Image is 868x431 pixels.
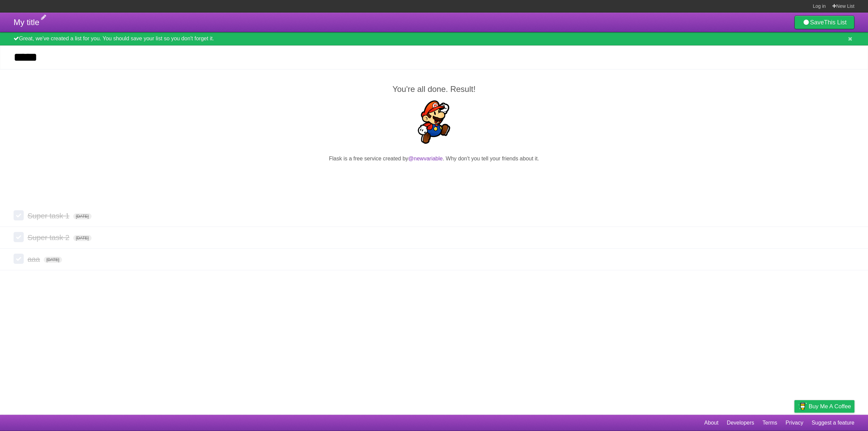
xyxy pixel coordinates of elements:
label: Done [14,254,24,264]
label: Done [14,232,24,242]
a: Privacy [786,416,803,429]
span: Buy me a coffee [809,400,851,412]
img: Buy me a coffee [798,400,807,412]
span: Super task 2 [27,233,71,242]
span: aaa [27,255,42,263]
a: SaveThis List [794,16,854,29]
img: Super Mario [412,100,456,144]
label: Done [14,210,24,220]
a: @newvariable [408,156,443,161]
span: My title [14,18,39,27]
p: Flask is a free service created by . Why don't you tell your friends about it. [14,155,854,163]
h2: You're all done. Result! [14,83,854,95]
span: [DATE] [44,257,62,263]
a: Terms [763,416,777,429]
a: Buy me a coffee [794,400,854,413]
b: This List [824,19,847,26]
span: [DATE] [73,235,92,241]
a: Developers [727,416,754,429]
span: Super task 1 [27,212,71,220]
iframe: X Post Button [422,171,446,181]
a: Suggest a feature [812,416,854,429]
span: [DATE] [73,213,92,219]
a: About [704,416,718,429]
